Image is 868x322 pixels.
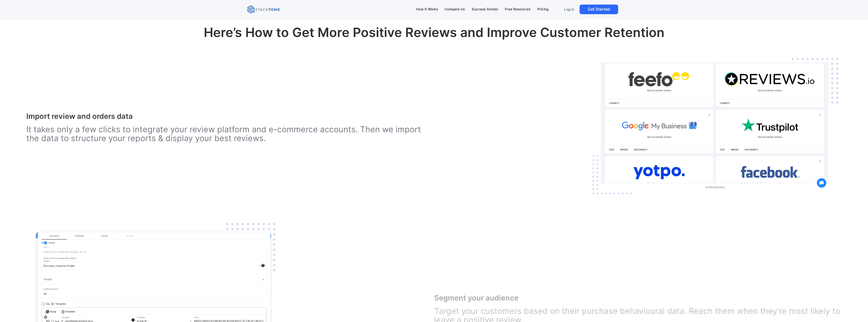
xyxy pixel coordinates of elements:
h3: Import review and orders data [26,112,434,121]
h2: Here’s How to Get More Positive Reviews and Improve Customer Retention [194,25,675,49]
a: How It Works [414,4,440,15]
div: How It Works [416,7,438,12]
a: Free Resources [502,4,533,15]
a: Compare Us [442,4,467,15]
div: Compare Us [445,7,465,12]
a: Pricing [535,4,551,15]
a: Log In [561,5,578,14]
div: Pricing [537,7,548,12]
p: Log In [564,7,574,12]
h3: Segment your audience [434,294,842,302]
a: Get Started [580,5,618,14]
div: Success Stories [472,7,498,12]
a: Success Stories [469,4,501,15]
p: It takes only a few clicks to integrate your review platform and e-commerce accounts. Then we imp... [26,125,434,142]
div: Free Resources [505,7,530,12]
